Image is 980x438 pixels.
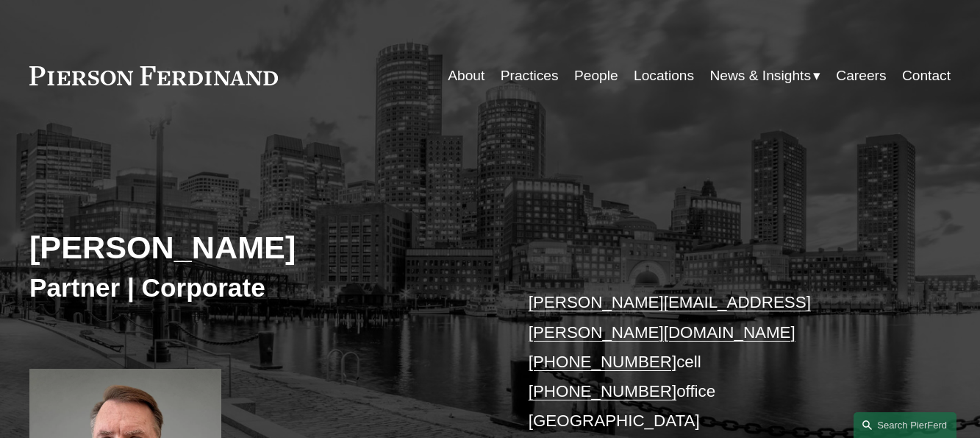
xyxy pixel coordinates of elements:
[501,62,559,90] a: Practices
[836,62,886,90] a: Careers
[634,62,694,90] a: Locations
[709,62,820,90] a: folder dropdown
[29,272,490,304] h3: Partner | Corporate
[529,382,676,400] a: [PHONE_NUMBER]
[448,62,484,90] a: About
[529,353,676,371] a: [PHONE_NUMBER]
[902,62,951,90] a: Contact
[854,412,956,438] a: Search this site
[574,62,618,90] a: People
[29,228,490,266] h2: [PERSON_NAME]
[529,293,811,341] a: [PERSON_NAME][EMAIL_ADDRESS][PERSON_NAME][DOMAIN_NAME]
[709,63,811,89] span: News & Insights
